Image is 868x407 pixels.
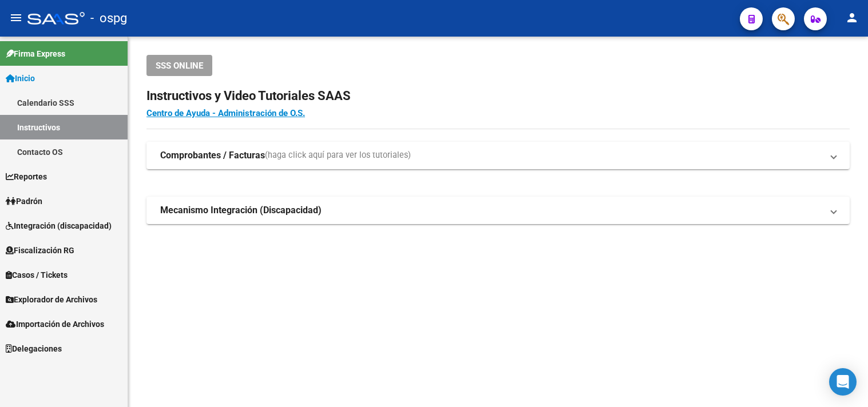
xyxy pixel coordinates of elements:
mat-icon: person [845,11,859,25]
span: (haga click aquí para ver los tutoriales) [265,149,411,162]
span: SSS ONLINE [156,61,203,71]
span: Integración (discapacidad) [6,220,112,232]
div: Open Intercom Messenger [829,368,857,396]
span: Inicio [6,72,35,85]
mat-icon: menu [9,11,23,25]
h2: Instructivos y Video Tutoriales SAAS [146,85,850,107]
a: Centro de Ayuda - Administración de O.S. [146,108,305,118]
span: Importación de Archivos [6,318,104,330]
span: Reportes [6,170,47,183]
span: Padrón [6,195,42,208]
strong: Comprobantes / Facturas [160,149,265,162]
mat-expansion-panel-header: Comprobantes / Facturas(haga click aquí para ver los tutoriales) [146,142,850,169]
strong: Mecanismo Integración (Discapacidad) [160,204,322,217]
span: - ospg [90,6,127,31]
button: SSS ONLINE [146,55,212,76]
span: Firma Express [6,47,65,60]
span: Fiscalización RG [6,244,74,257]
span: Delegaciones [6,342,62,355]
mat-expansion-panel-header: Mecanismo Integración (Discapacidad) [146,197,850,224]
span: Explorador de Archivos [6,293,97,306]
span: Casos / Tickets [6,269,68,281]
